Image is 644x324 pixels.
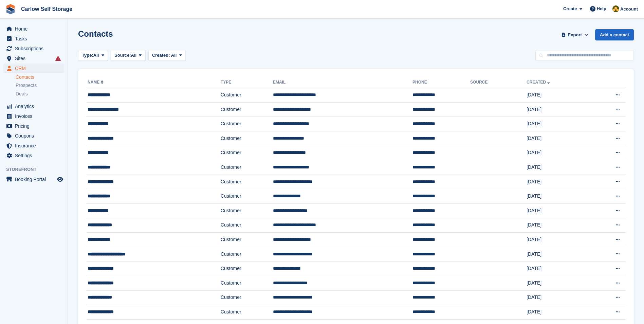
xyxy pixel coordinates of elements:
[273,77,412,88] th: Email
[3,151,64,160] a: menu
[3,64,64,73] a: menu
[16,82,37,89] span: Prospects
[527,247,590,262] td: [DATE]
[171,53,177,58] span: All
[527,276,590,290] td: [DATE]
[221,305,273,320] td: Customer
[56,175,64,183] a: Preview store
[412,77,470,88] th: Phone
[15,141,56,150] span: Insurance
[88,80,105,85] a: Name
[221,175,273,189] td: Customer
[563,5,577,12] span: Create
[527,305,590,320] td: [DATE]
[221,276,273,290] td: Customer
[15,102,56,111] span: Analytics
[527,218,590,233] td: [DATE]
[82,52,93,59] span: Type:
[5,4,16,14] img: stora-icon-8386f47178a22dfd0bd8f6a31ec36ba5ce8667c1dd55bd0f319d3a0aa187defe.svg
[18,3,75,15] a: Carlow Self Storage
[3,121,64,131] a: menu
[16,91,28,97] span: Deals
[221,262,273,276] td: Customer
[527,203,590,218] td: [DATE]
[221,146,273,160] td: Customer
[221,117,273,131] td: Customer
[15,24,56,34] span: Home
[527,146,590,160] td: [DATE]
[111,50,146,61] button: Source: All
[15,111,56,121] span: Invoices
[527,160,590,175] td: [DATE]
[221,131,273,146] td: Customer
[527,290,590,305] td: [DATE]
[15,54,56,63] span: Sites
[595,29,634,40] a: Add a contact
[221,218,273,233] td: Customer
[6,166,68,173] span: Storefront
[221,88,273,103] td: Customer
[527,233,590,247] td: [DATE]
[221,247,273,262] td: Customer
[152,53,170,58] span: Created:
[16,82,64,89] a: Prospects
[15,64,56,73] span: CRM
[15,151,56,160] span: Settings
[15,121,56,131] span: Pricing
[55,56,61,61] i: Smart entry sync failures have occurred
[527,102,590,117] td: [DATE]
[3,141,64,150] a: menu
[114,52,131,59] span: Source:
[78,50,108,61] button: Type: All
[560,29,590,40] button: Export
[15,175,56,184] span: Booking Portal
[527,175,590,189] td: [DATE]
[568,32,582,38] span: Export
[16,74,64,80] a: Contacts
[221,189,273,204] td: Customer
[527,262,590,276] td: [DATE]
[131,52,137,59] span: All
[221,102,273,117] td: Customer
[15,131,56,141] span: Coupons
[3,111,64,121] a: menu
[221,290,273,305] td: Customer
[148,50,186,61] button: Created: All
[16,90,64,97] a: Deals
[15,44,56,53] span: Subscriptions
[221,77,273,88] th: Type
[15,34,56,43] span: Tasks
[3,44,64,53] a: menu
[93,52,99,59] span: All
[527,131,590,146] td: [DATE]
[612,5,619,12] img: Kevin Moore
[221,233,273,247] td: Customer
[3,102,64,111] a: menu
[3,24,64,34] a: menu
[620,6,638,13] span: Account
[527,117,590,131] td: [DATE]
[3,34,64,43] a: menu
[3,131,64,141] a: menu
[78,29,113,38] h1: Contacts
[3,54,64,63] a: menu
[597,5,606,12] span: Help
[3,175,64,184] a: menu
[221,160,273,175] td: Customer
[470,77,527,88] th: Source
[527,189,590,204] td: [DATE]
[527,88,590,103] td: [DATE]
[527,80,551,85] a: Created
[221,203,273,218] td: Customer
